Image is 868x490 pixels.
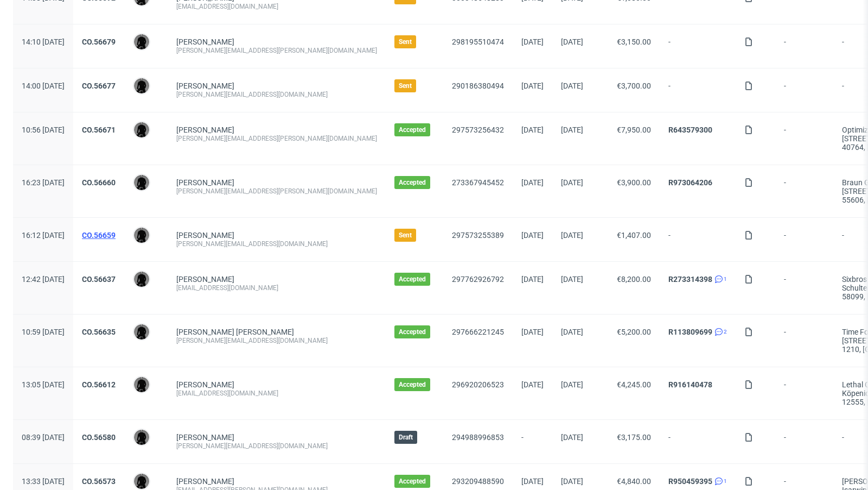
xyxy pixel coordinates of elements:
[724,477,727,486] span: 1
[784,37,825,55] span: -
[521,380,544,389] span: [DATE]
[668,231,727,248] span: -
[617,231,651,240] span: €1,407.00
[452,328,504,336] a: 297666221245
[399,231,412,240] span: Sent
[22,380,65,389] span: 13:05 [DATE]
[617,433,651,442] span: €3,175.00
[82,81,116,90] a: CO.56677
[617,275,651,284] span: €8,200.00
[561,231,583,240] span: [DATE]
[134,474,149,489] img: Dawid Urbanowicz
[712,477,727,486] a: 1
[561,328,583,336] span: [DATE]
[134,324,149,340] img: Dawid Urbanowicz
[452,37,504,46] a: 298195510474
[668,477,712,486] a: R950459395
[784,380,825,406] span: -
[521,477,544,486] span: [DATE]
[82,380,116,389] a: CO.56612
[452,178,504,187] a: 273367945452
[399,125,426,134] span: Accepted
[561,81,583,90] span: [DATE]
[452,477,504,486] a: 293209488590
[668,380,712,389] a: R916140478
[176,37,234,46] a: [PERSON_NAME]
[82,125,116,134] a: CO.56671
[176,336,377,345] div: [PERSON_NAME][EMAIL_ADDRESS][DOMAIN_NAME]
[176,134,377,143] div: [PERSON_NAME][EMAIL_ADDRESS][PERSON_NAME][DOMAIN_NAME]
[176,46,377,55] div: [PERSON_NAME][EMAIL_ADDRESS][PERSON_NAME][DOMAIN_NAME]
[176,90,377,99] div: [PERSON_NAME][EMAIL_ADDRESS][DOMAIN_NAME]
[521,37,544,46] span: [DATE]
[176,275,234,284] a: [PERSON_NAME]
[22,178,65,187] span: 16:23 [DATE]
[176,433,234,442] a: [PERSON_NAME]
[617,125,651,134] span: €7,950.00
[784,231,825,248] span: -
[521,328,544,336] span: [DATE]
[82,178,116,187] a: CO.56660
[399,178,426,187] span: Accepted
[134,377,149,392] img: Dawid Urbanowicz
[452,231,504,240] a: 297573255389
[617,380,651,389] span: €4,245.00
[176,2,377,11] div: [EMAIL_ADDRESS][DOMAIN_NAME]
[176,231,234,240] a: [PERSON_NAME]
[176,178,234,187] a: [PERSON_NAME]
[22,125,65,134] span: 10:56 [DATE]
[134,228,149,243] img: Dawid Urbanowicz
[134,122,149,137] img: Dawid Urbanowicz
[617,328,651,336] span: €5,200.00
[82,275,116,284] a: CO.56637
[561,37,583,46] span: [DATE]
[22,433,65,442] span: 08:39 [DATE]
[784,433,825,450] span: -
[399,477,426,486] span: Accepted
[617,178,651,187] span: €3,900.00
[399,433,413,442] span: Draft
[176,380,234,389] a: [PERSON_NAME]
[176,442,377,450] div: [PERSON_NAME][EMAIL_ADDRESS][DOMAIN_NAME]
[521,433,544,450] span: -
[22,477,65,486] span: 13:33 [DATE]
[561,433,583,442] span: [DATE]
[668,433,727,450] span: -
[176,187,377,196] div: [PERSON_NAME][EMAIL_ADDRESS][PERSON_NAME][DOMAIN_NAME]
[724,275,727,284] span: 1
[712,328,727,336] a: 2
[784,81,825,99] span: -
[22,231,65,240] span: 16:12 [DATE]
[176,125,234,134] a: [PERSON_NAME]
[724,328,727,336] span: 2
[668,125,712,134] a: R643579300
[561,125,583,134] span: [DATE]
[452,125,504,134] a: 297573256432
[399,275,426,284] span: Accepted
[561,178,583,187] span: [DATE]
[617,81,651,90] span: €3,700.00
[399,81,412,90] span: Sent
[82,328,116,336] a: CO.56635
[521,231,544,240] span: [DATE]
[399,328,426,336] span: Accepted
[82,433,116,442] a: CO.56580
[561,380,583,389] span: [DATE]
[22,37,65,46] span: 14:10 [DATE]
[784,328,825,354] span: -
[176,328,294,336] a: [PERSON_NAME] [PERSON_NAME]
[668,81,727,99] span: -
[399,37,412,46] span: Sent
[82,37,116,46] a: CO.56679
[176,240,377,248] div: [PERSON_NAME][EMAIL_ADDRESS][DOMAIN_NAME]
[452,81,504,90] a: 290186380494
[82,477,116,486] a: CO.56573
[22,81,65,90] span: 14:00 [DATE]
[668,275,712,284] a: R273314398
[521,125,544,134] span: [DATE]
[134,78,149,93] img: Dawid Urbanowicz
[176,477,234,486] a: [PERSON_NAME]
[668,37,727,55] span: -
[134,272,149,287] img: Dawid Urbanowicz
[784,275,825,301] span: -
